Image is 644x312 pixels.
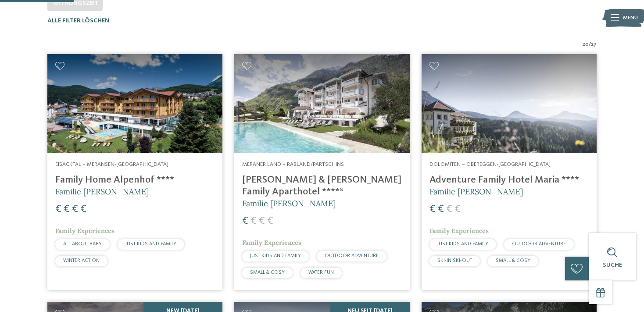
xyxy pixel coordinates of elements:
[242,198,336,208] span: Familie [PERSON_NAME]
[47,18,109,24] span: Alle Filter löschen
[325,253,379,258] span: OUTDOOR ADVENTURE
[422,54,597,290] a: Familienhotels gesucht? Hier findet ihr die besten! Dolomiten – Obereggen-[GEOGRAPHIC_DATA] Adven...
[63,258,100,263] span: WINTER ACTION
[429,161,551,167] span: Dolomiten – Obereggen-[GEOGRAPHIC_DATA]
[429,186,523,197] span: Familie [PERSON_NAME]
[125,241,176,247] span: JUST KIDS AND FAMILY
[496,258,530,263] span: SMALL & COSY
[47,54,222,290] a: Familienhotels gesucht? Hier findet ihr die besten! Eisacktal – Meransen-[GEOGRAPHIC_DATA] Family...
[55,227,114,235] span: Family Experiences
[55,186,149,197] span: Familie [PERSON_NAME]
[234,54,409,290] a: Familienhotels gesucht? Hier findet ihr die besten! Meraner Land – Rabland/Partschins [PERSON_NAM...
[242,174,401,198] h4: [PERSON_NAME] & [PERSON_NAME] Family Aparthotel ****ˢ
[589,40,591,48] span: /
[267,216,273,226] span: €
[591,40,597,48] span: 27
[250,253,301,258] span: JUST KIDS AND FAMILY
[603,262,622,268] span: Suche
[242,239,301,247] span: Family Experiences
[259,216,265,226] span: €
[512,241,566,247] span: OUTDOOR ADVENTURE
[429,204,436,215] span: €
[242,216,248,226] span: €
[72,204,78,215] span: €
[55,161,168,167] span: Eisacktal – Meransen-[GEOGRAPHIC_DATA]
[437,258,472,263] span: SKI-IN SKI-OUT
[47,54,222,153] img: Family Home Alpenhof ****
[234,54,409,153] img: Familienhotels gesucht? Hier findet ihr die besten!
[250,216,257,226] span: €
[446,204,452,215] span: €
[63,241,102,247] span: ALL ABOUT BABY
[583,40,589,48] span: 20
[55,174,215,186] h4: Family Home Alpenhof ****
[64,204,70,215] span: €
[454,204,461,215] span: €
[422,54,597,153] img: Adventure Family Hotel Maria ****
[438,204,444,215] span: €
[429,227,489,235] span: Family Experiences
[250,270,285,275] span: SMALL & COSY
[242,161,344,167] span: Meraner Land – Rabland/Partschins
[80,204,86,215] span: €
[437,241,488,247] span: JUST KIDS AND FAMILY
[308,270,334,275] span: WATER FUN
[55,204,61,215] span: €
[429,174,589,186] h4: Adventure Family Hotel Maria ****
